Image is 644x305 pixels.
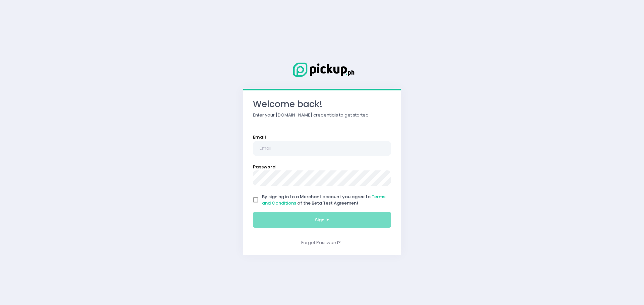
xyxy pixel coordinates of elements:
h3: Welcome back! [253,99,391,109]
label: Email [253,134,266,141]
span: By signing in to a Merchant account you agree to of the Beta Test Agreement [262,194,385,207]
label: Password [253,164,276,170]
input: Email [253,141,391,156]
img: Logo [288,61,356,78]
span: Sign In [315,217,329,223]
button: Sign In [253,212,391,228]
p: Enter your [DOMAIN_NAME] credentials to get started. [253,112,391,119]
a: Terms and Conditions [262,194,385,207]
a: Forgot Password? [301,239,341,246]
